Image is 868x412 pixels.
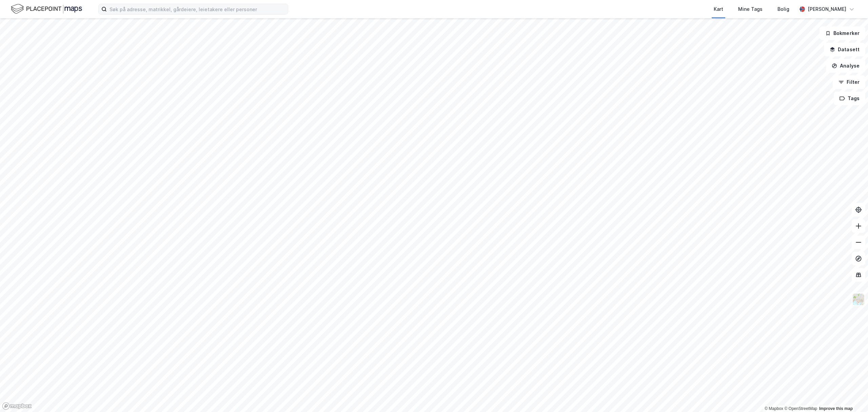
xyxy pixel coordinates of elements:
[738,5,763,13] div: Mine Tags
[107,4,288,14] input: Søk på adresse, matrikkel, gårdeiere, leietakere eller personer
[11,3,82,15] img: logo.f888ab2527a4732fd821a326f86c7f29.svg
[777,5,789,13] div: Bolig
[834,379,868,412] div: Kontrollprogram for chat
[834,379,868,412] iframe: Chat Widget
[714,5,723,13] div: Kart
[808,5,846,13] div: [PERSON_NAME]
